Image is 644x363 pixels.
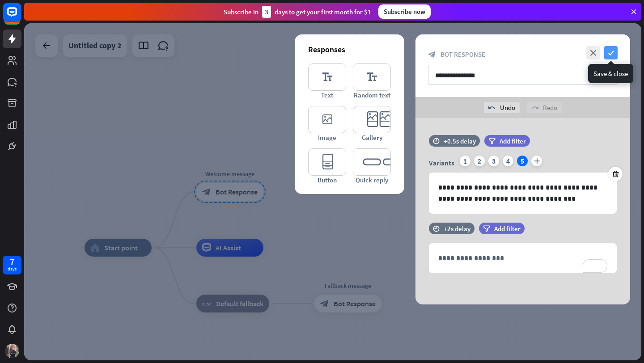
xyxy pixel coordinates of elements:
a: 7 days [3,256,21,274]
div: days [8,266,17,272]
div: +0.5s delay [444,137,476,145]
span: Variants [429,158,454,167]
span: Bot Response [441,50,485,59]
div: To enrich screen reader interactions, please activate Accessibility in Grammarly extension settings [429,244,616,273]
div: Subscribe now [378,4,431,19]
div: 1 [460,156,470,166]
div: Undo [484,102,520,113]
i: time [433,225,440,232]
div: +2s delay [444,224,470,233]
span: Add filter [494,224,521,233]
i: undo [488,104,496,111]
div: Redo [527,102,562,113]
i: check [604,46,618,59]
button: Open LiveChat chat widget [7,4,34,30]
div: 2 [474,156,485,166]
i: close [586,46,600,59]
div: Subscribe in days to get your first month for $1 [224,6,371,18]
div: 7 [10,258,14,266]
i: redo [531,104,538,111]
i: filter [488,138,496,144]
span: Add filter [500,137,526,145]
div: 5 [517,156,528,166]
i: filter [483,225,490,232]
div: 4 [503,156,513,166]
i: block_bot_response [428,51,436,59]
div: 3 [488,156,499,166]
i: time [433,138,440,144]
div: 3 [262,6,271,18]
i: plus [531,156,542,166]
